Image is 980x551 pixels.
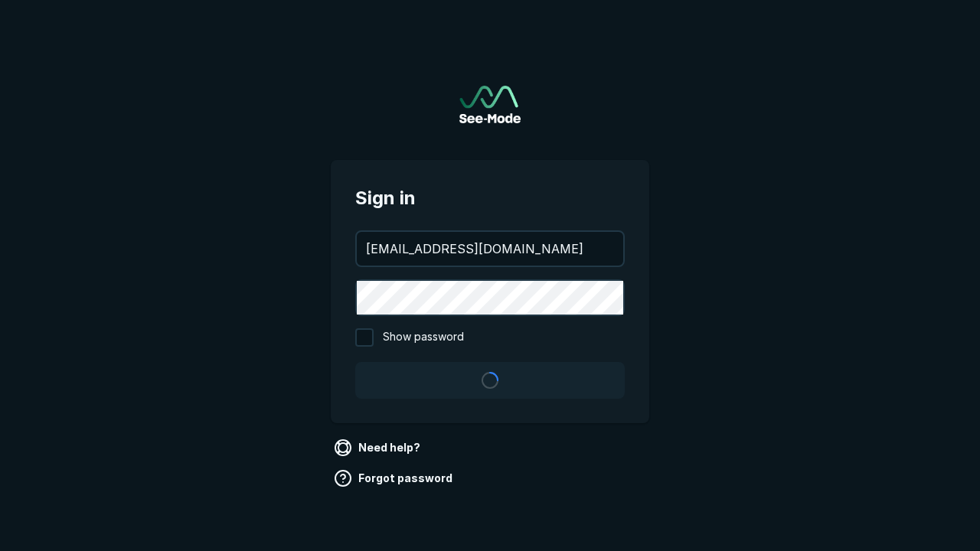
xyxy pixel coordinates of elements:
a: Go to sign in [459,86,521,123]
input: your@email.com [357,232,623,266]
span: Show password [383,328,464,347]
a: Need help? [331,435,426,460]
a: Forgot password [331,466,459,491]
img: See-Mode Logo [459,86,521,123]
span: Sign in [355,184,625,212]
